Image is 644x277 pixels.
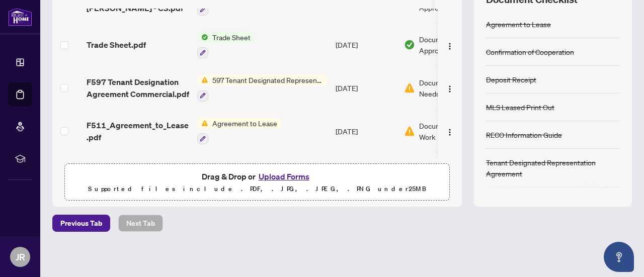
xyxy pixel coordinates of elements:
img: Document Status [404,39,415,50]
span: Document Approved [419,34,481,56]
span: Drag & Drop or [202,170,312,183]
span: Previous Tab [60,215,102,231]
td: [DATE] [332,24,400,67]
button: Logo [442,80,458,96]
img: logo [8,8,32,26]
img: Logo [446,128,454,136]
img: Logo [446,85,454,93]
img: Status Icon [197,74,208,85]
span: JR [16,250,25,264]
span: Document Needs Work [419,77,471,99]
div: Agreement to Lease [486,19,551,30]
span: Agreement to Lease [208,118,281,129]
span: Trade Sheet.pdf [87,39,146,51]
td: [DATE] [332,66,400,110]
span: F597 Tenant Designation Agreement Commercial.pdf [87,76,189,100]
button: Status Icon597 Tenant Designated Representation Agreement - Commercial - Mandate for Lease [197,74,328,102]
img: Document Status [404,126,415,137]
img: Document Status [404,82,415,94]
div: RECO Information Guide [486,129,562,140]
button: Logo [442,37,458,53]
img: Status Icon [197,118,208,129]
td: [DATE] [332,152,400,193]
td: [DATE] [332,110,400,153]
button: Status IconTrade Sheet [197,32,255,59]
div: Confirmation of Cooperation [486,46,574,57]
span: 597 Tenant Designated Representation Agreement - Commercial - Mandate for Lease [208,74,328,85]
button: Logo [442,123,458,139]
div: MLS Leased Print Out [486,102,554,113]
div: Tenant Designated Representation Agreement [486,157,620,179]
button: Status IconAgreement to Lease [197,118,281,145]
span: Document Needs Work [419,120,481,142]
span: Trade Sheet [208,32,255,43]
div: Deposit Receipt [486,74,536,85]
button: Open asap [604,242,634,272]
img: Logo [446,42,454,50]
button: Upload Forms [256,170,312,183]
p: Supported files include .PDF, .JPG, .JPEG, .PNG under 25 MB [71,183,443,195]
button: Previous Tab [52,215,110,232]
span: Drag & Drop orUpload FormsSupported files include .PDF, .JPG, .JPEG, .PNG under25MB [65,164,449,201]
img: Status Icon [197,32,208,43]
span: F511_Agreement_to_Lease.pdf [87,119,189,143]
button: Next Tab [118,215,163,232]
